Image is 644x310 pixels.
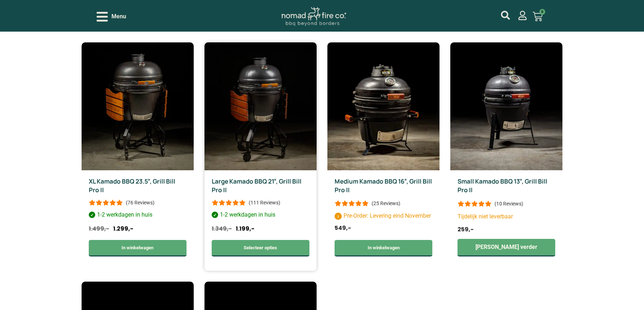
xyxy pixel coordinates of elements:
[212,240,309,256] a: Toevoegen aan winkelwagen: “Large Kamado BBQ 21", Grill Bill Pro II“
[539,9,545,15] span: 0
[501,11,510,20] a: mijn account
[327,42,440,170] img: medium kamado 16 inch - Grill Bill Pro 2 zijkant
[494,201,523,207] p: (10 Reviews)
[457,212,555,221] p: Tijdelijk niet leverbaar
[450,42,562,170] img: small kamado 13 inch - grill bill pro
[524,7,551,26] a: 0
[457,239,555,256] a: Lees meer over “Small Kamado BBQ 13", Grill Bill Pro II”
[372,200,400,206] p: (25 Reviews)
[82,42,194,170] img: Extra Large kamado bbq - 23inch Grill Bill Pro 2 schuin
[335,177,432,194] a: Medium Kamado BBQ 16″, Grill Bill Pro II
[212,210,309,221] p: 1-2 werkdagen in huis
[89,210,187,221] p: 1-2 werkdagen in huis
[335,240,432,256] a: Toevoegen aan winkelwagen: “Medium Kamado BBQ 16", Grill Bill Pro II“
[518,11,527,20] a: mijn account
[335,212,432,220] p: Pre-Order: Levering eind November
[249,200,280,205] p: (111 Reviews)
[89,177,175,194] a: XL Kamado BBQ 23.5″, Grill Bill Pro II
[111,12,126,21] span: Menu
[281,7,346,26] img: Nomad Logo
[457,177,547,194] a: Small Kamado BBQ 13″, Grill Bill Pro II
[126,200,155,205] p: (76 Reviews)
[89,240,187,256] a: Toevoegen aan winkelwagen: “XL Kamado BBQ 23.5", Grill Bill Pro II“
[212,177,302,194] a: Large Kamado BBQ 21″, Grill Bill Pro II
[204,42,317,170] img: Large kamado bbq - Grill Bill Pro 2
[97,10,126,23] div: Open/Close Menu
